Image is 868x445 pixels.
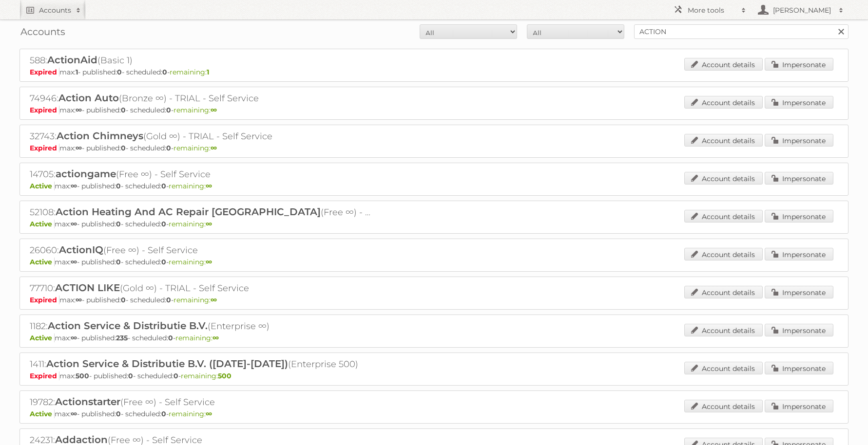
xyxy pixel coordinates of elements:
span: remaining: [169,220,212,228]
strong: 235 [116,334,128,342]
span: Actionstarter [55,396,120,408]
p: max: - published: - scheduled: - [30,371,838,380]
h2: 14705: (Free ∞) - Self Service [30,168,371,181]
span: ACTION LIKE [55,282,120,294]
p: max: - published: - scheduled: - [30,334,838,342]
a: Account details [684,210,763,222]
a: Impersonate [765,58,833,71]
span: remaining: [169,409,212,418]
a: Account details [684,134,763,147]
span: Expired [30,106,59,114]
strong: 0 [166,106,171,114]
strong: ∞ [71,220,77,228]
span: remaining: [174,106,217,114]
h2: 52108: (Free ∞) - Self Service [30,206,371,219]
strong: 1 [207,68,209,76]
h2: 26060: (Free ∞) - Self Service [30,244,371,257]
a: Account details [684,172,763,185]
strong: 0 [116,258,121,266]
p: max: - published: - scheduled: - [30,220,838,228]
a: Account details [684,286,763,298]
strong: 0 [116,409,121,418]
span: remaining: [181,371,231,380]
h2: 74946: (Bronze ∞) - TRIAL - Self Service [30,92,371,105]
span: remaining: [174,144,217,152]
strong: ∞ [71,258,77,266]
a: Impersonate [765,400,833,412]
a: Impersonate [765,324,833,336]
strong: 0 [174,371,178,380]
strong: 0 [128,371,133,380]
strong: ∞ [211,106,217,114]
strong: ∞ [76,144,82,152]
strong: 500 [76,371,89,380]
strong: 0 [166,296,171,304]
p: max: - published: - scheduled: - [30,106,838,114]
a: Account details [684,362,763,374]
a: Account details [684,58,763,71]
h2: 19782: (Free ∞) - Self Service [30,396,371,408]
span: Action Auto [58,92,119,104]
strong: 0 [168,334,173,342]
a: Account details [684,248,763,260]
span: Expired [30,371,59,380]
p: max: - published: - scheduled: - [30,144,838,152]
a: Impersonate [765,96,833,109]
strong: ∞ [206,258,212,266]
h2: [PERSON_NAME] [771,5,834,15]
strong: ∞ [212,334,219,342]
strong: ∞ [206,220,212,228]
h2: More tools [688,5,736,15]
strong: 0 [166,144,171,152]
span: Active [30,334,55,342]
a: Account details [684,400,763,412]
strong: 0 [161,409,166,418]
strong: 0 [116,182,121,190]
span: Expired [30,68,59,76]
strong: 500 [218,371,231,380]
h2: 588: (Basic 1) [30,54,371,67]
strong: ∞ [206,409,212,418]
p: max: - published: - scheduled: - [30,258,838,266]
a: Impersonate [765,172,833,185]
a: Impersonate [765,134,833,147]
h2: 1182: (Enterprise ∞) [30,320,371,333]
strong: 0 [162,68,167,76]
span: remaining: [175,334,219,342]
span: Active [30,182,55,190]
strong: 0 [121,296,126,304]
span: remaining: [169,258,212,266]
strong: ∞ [71,409,77,418]
strong: 0 [121,144,126,152]
strong: ∞ [76,296,82,304]
span: Active [30,220,55,228]
span: Action Service & Distributie B.V. ([DATE]-[DATE]) [46,358,288,370]
span: Action Chimneys [57,130,143,142]
strong: 0 [117,68,122,76]
span: Expired [30,296,59,304]
h2: 77710: (Gold ∞) - TRIAL - Self Service [30,282,371,295]
span: Expired [30,144,59,152]
h2: Accounts [39,5,71,15]
a: Account details [684,96,763,109]
span: ActionAid [47,54,97,66]
a: Account details [684,324,763,336]
a: Impersonate [765,248,833,260]
strong: ∞ [206,182,212,190]
a: Impersonate [765,362,833,374]
span: remaining: [170,68,209,76]
span: Action Heating And AC Repair [GEOGRAPHIC_DATA] [56,206,321,218]
p: max: - published: - scheduled: - [30,182,838,190]
span: Action Service & Distributie B.V. [48,320,208,332]
strong: 1 [76,68,78,76]
span: actiongame [56,168,116,180]
span: remaining: [174,296,217,304]
span: Active [30,258,55,266]
strong: ∞ [211,296,217,304]
strong: ∞ [71,334,77,342]
p: max: - published: - scheduled: - [30,409,838,418]
h2: 32743: (Gold ∞) - TRIAL - Self Service [30,130,371,143]
strong: 0 [116,220,121,228]
span: ActionIQ [59,244,103,256]
p: max: - published: - scheduled: - [30,296,838,304]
